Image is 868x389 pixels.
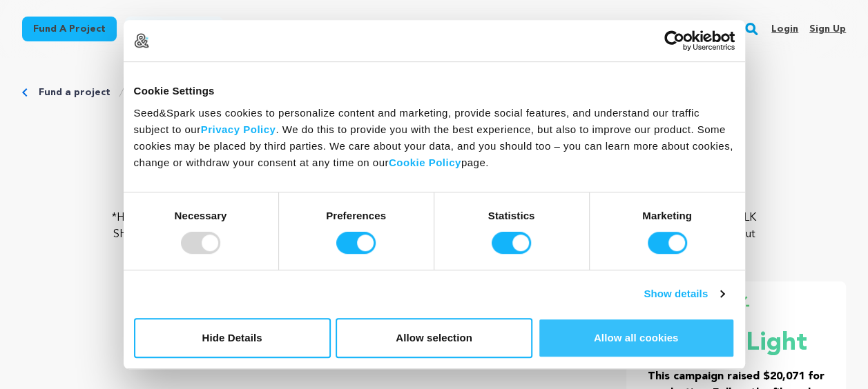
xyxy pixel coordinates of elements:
[614,30,735,51] a: Usercentrics Cookiebot - opens in a new window
[125,17,223,41] a: Start a project
[336,318,532,358] button: Allow selection
[22,121,846,154] p: TALK SHIT
[22,166,846,182] p: [US_STATE][GEOGRAPHIC_DATA], [US_STATE] | Film Short
[134,33,149,48] img: logo
[175,210,227,221] strong: Necessary
[644,286,724,302] a: Show details
[326,210,386,221] strong: Preferences
[134,105,735,171] div: Seed&Spark uses cookies to personalize content and marketing, provide social features, and unders...
[389,157,461,168] a: Cookie Policy
[642,210,692,221] strong: Marketing
[771,18,798,40] a: Login
[22,182,846,199] p: Comedy, [DEMOGRAPHIC_DATA]
[134,318,331,358] button: Hide Details
[134,83,735,99] div: Cookie Settings
[201,123,276,135] a: Privacy Policy
[22,86,846,99] div: Breadcrumb
[104,210,763,259] p: *HELP US REACH OUR STRETCH GOALS!* [PERSON_NAME] wants to move out. [PERSON_NAME] does not take t...
[538,318,735,358] button: Allow all cookies
[22,17,117,41] a: Fund a project
[488,210,535,221] strong: Statistics
[39,86,110,99] a: Fund a project
[809,18,846,40] a: Sign up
